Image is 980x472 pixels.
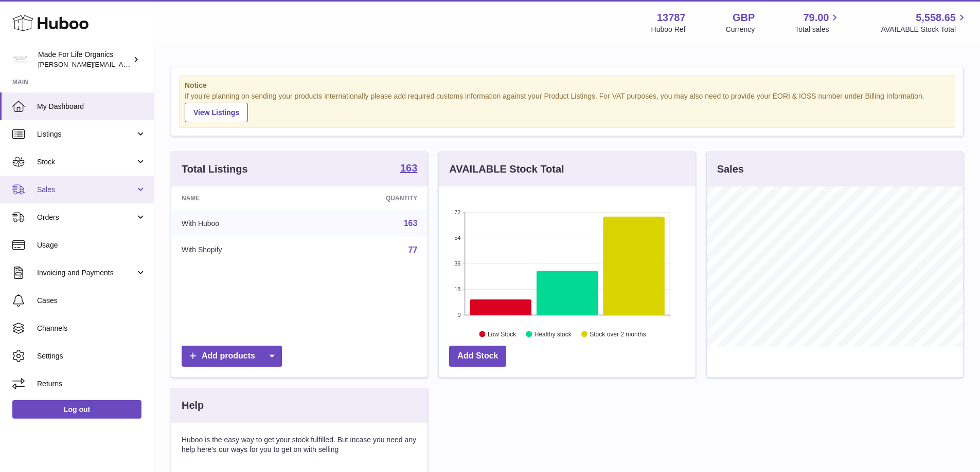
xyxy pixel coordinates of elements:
a: 163 [400,163,417,175]
span: Listings [37,129,135,139]
a: Log out [12,400,141,419]
strong: Notice [185,81,950,90]
span: 79.00 [803,11,829,25]
text: 18 [455,286,461,292]
span: 5,558.65 [916,11,956,25]
span: [PERSON_NAME][EMAIL_ADDRESS][PERSON_NAME][DOMAIN_NAME] [38,60,261,68]
span: AVAILABLE Stock Total [881,25,968,34]
text: 36 [455,260,461,267]
span: Invoicing and Payments [37,268,135,278]
strong: 163 [400,163,417,173]
text: 72 [455,209,461,215]
text: Low Stock [488,330,516,337]
span: Total sales [795,25,841,34]
strong: 13787 [657,11,686,25]
a: View Listings [185,103,248,122]
span: Usage [37,240,146,250]
span: Returns [37,379,146,389]
a: Add Stock [449,346,506,367]
span: Cases [37,296,146,306]
div: Currency [726,25,755,34]
span: Sales [37,185,135,195]
span: My Dashboard [37,102,146,111]
img: geoff.winwood@madeforlifeorganics.com [12,52,28,67]
text: 54 [455,235,461,241]
a: Add products [182,346,282,367]
div: Made For Life Organics [38,50,131,69]
div: If you're planning on sending your products internationally please add required customs informati... [185,91,950,122]
th: Name [171,186,310,210]
h3: Total Listings [182,162,248,176]
div: Huboo Ref [651,25,686,34]
span: Orders [37,213,135,222]
h3: Sales [717,162,744,176]
text: Stock over 2 months [590,330,646,337]
td: With Shopify [171,237,310,263]
text: Healthy stock [534,330,572,337]
h3: AVAILABLE Stock Total [449,162,564,176]
strong: GBP [733,11,755,25]
text: 0 [458,312,461,318]
h3: Help [182,399,204,412]
th: Quantity [310,186,428,210]
span: Channels [37,324,146,333]
span: Settings [37,351,146,361]
a: 77 [408,246,418,254]
a: 163 [404,219,418,228]
span: Stock [37,157,135,167]
a: 5,558.65 AVAILABLE Stock Total [881,11,968,34]
p: Huboo is the easy way to get your stock fulfilled. But incase you need any help here's our ways f... [182,435,417,455]
a: 79.00 Total sales [795,11,841,34]
td: With Huboo [171,210,310,237]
